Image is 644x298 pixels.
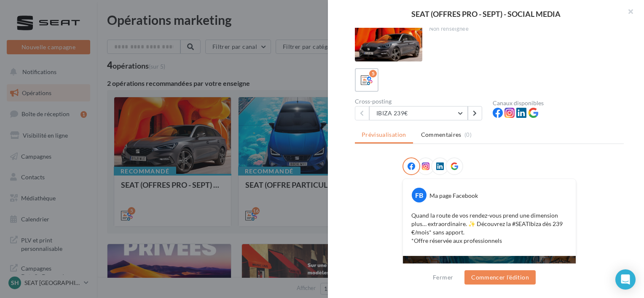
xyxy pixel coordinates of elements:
[412,188,427,202] div: FB
[615,269,636,290] div: Open Intercom Messenger
[421,130,462,139] span: Commentaires
[411,211,567,245] p: Quand la route de vos rendez-vous prend une dimension plus… extraordinaire. ✨ Découvrez la #SEATI...
[429,25,617,33] div: Non renseignée
[355,98,486,104] div: Cross-posting
[464,270,536,285] button: Commencer l'édition
[429,192,478,200] div: Ma page Facebook
[464,131,472,138] span: (0)
[429,272,456,282] button: Fermer
[369,106,468,120] button: IBIZA 239€
[341,10,631,18] div: SEAT (OFFRES PRO - SEPT) - SOCIAL MEDIA
[493,100,624,106] div: Canaux disponibles
[369,70,377,77] div: 5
